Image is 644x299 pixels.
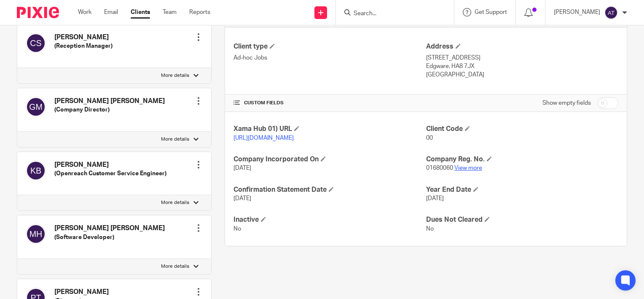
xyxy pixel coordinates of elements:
h4: [PERSON_NAME] [54,33,113,42]
label: Show empty fields [542,99,591,107]
a: Email [104,8,118,16]
img: svg%3E [604,6,618,19]
p: More details [161,263,189,270]
span: [DATE] [233,196,251,201]
h4: Xama Hub 01) URL [233,125,426,133]
h4: Confirmation Statement Date [233,185,426,194]
h4: Client Code [426,125,618,133]
h5: (Company Director) [54,106,165,114]
h5: (Openreach Customer Service Engineer) [54,169,166,178]
h4: [PERSON_NAME] [54,160,166,169]
span: [DATE] [233,165,251,171]
span: 00 [426,135,433,141]
p: Ad-hoc Jobs [233,54,426,62]
p: More details [161,136,189,143]
a: Work [78,8,91,16]
a: Clients [131,8,150,16]
h4: [PERSON_NAME] [54,288,109,296]
a: Reports [189,8,210,16]
a: [URL][DOMAIN_NAME] [233,135,294,141]
span: No [233,226,241,232]
img: svg%3E [26,33,46,53]
h5: (Software Developer) [54,233,165,242]
a: View more [454,165,482,171]
p: More details [161,72,189,79]
span: [DATE] [426,196,444,201]
h4: Year End Date [426,185,618,194]
p: [PERSON_NAME] [554,8,600,16]
h4: CUSTOM FIELDS [233,100,426,106]
h4: Address [426,42,618,51]
img: svg%3E [26,97,46,117]
h5: (Reception Manager) [54,42,113,50]
p: More details [161,199,189,206]
h4: Inactive [233,215,426,224]
span: 01680060 [426,165,453,171]
img: svg%3E [26,160,46,181]
h4: [PERSON_NAME] [PERSON_NAME] [54,224,165,233]
h4: [PERSON_NAME] [PERSON_NAME] [54,97,165,106]
span: Get Support [475,9,507,15]
h4: Company Reg. No. [426,155,618,164]
input: Search [353,10,429,18]
img: Pixie [17,7,59,18]
h4: Client type [233,42,426,51]
p: Edgware, HA8 7JX [426,62,618,71]
p: [GEOGRAPHIC_DATA] [426,71,618,79]
p: [STREET_ADDRESS] [426,54,618,62]
span: No [426,226,434,232]
h4: Dues Not Cleared [426,215,618,224]
img: svg%3E [26,224,46,244]
a: Team [163,8,177,16]
h4: Company Incorporated On [233,155,426,164]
